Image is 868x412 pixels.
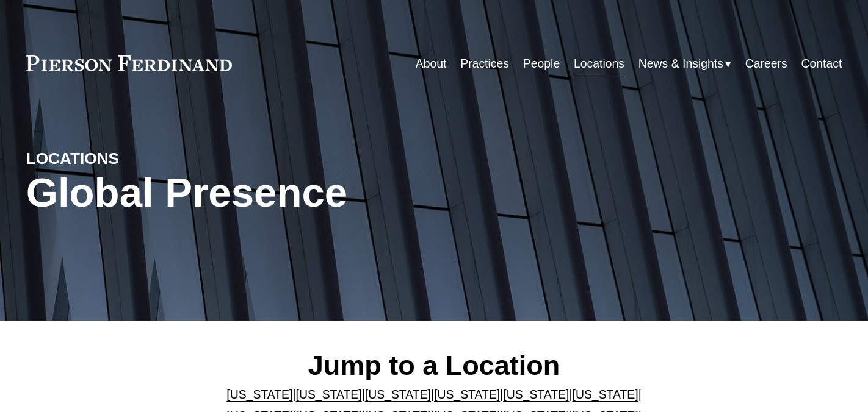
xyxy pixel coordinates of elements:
h2: Jump to a Location [196,349,672,383]
a: People [523,52,560,76]
a: [US_STATE] [503,388,569,401]
a: [US_STATE] [226,388,292,401]
a: [US_STATE] [365,388,431,401]
a: Practices [460,52,509,76]
a: [US_STATE] [296,388,362,401]
a: folder dropdown [638,52,731,76]
a: [US_STATE] [434,388,500,401]
a: Contact [801,52,842,76]
h1: Global Presence [26,169,570,216]
a: Careers [745,52,787,76]
a: About [416,52,447,76]
a: [US_STATE] [573,388,638,401]
span: News & Insights [638,53,723,74]
h4: LOCATIONS [26,149,230,169]
a: Locations [574,52,624,76]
